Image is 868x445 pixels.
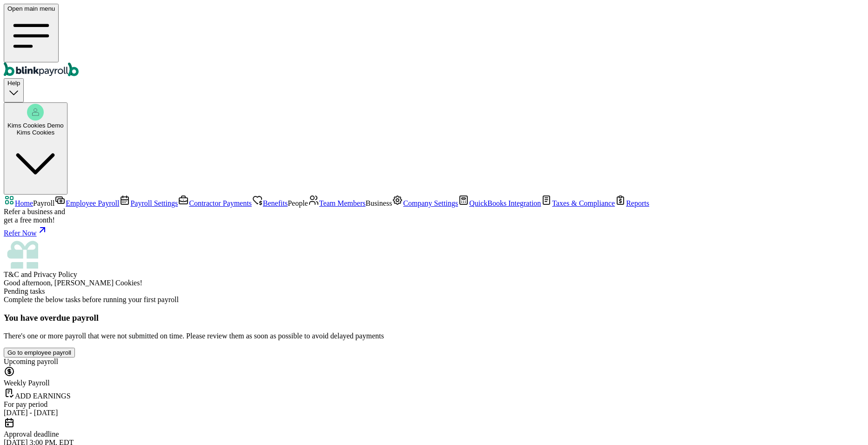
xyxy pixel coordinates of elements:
nav: Global [4,4,864,78]
span: Contractor Payments [189,199,252,207]
a: Benefits [252,199,288,207]
span: and [4,270,77,278]
span: Company Settings [403,199,458,207]
a: QuickBooks Integration [458,199,541,207]
div: For pay period [4,400,864,409]
a: Payroll Settings [119,199,178,207]
a: Taxes & Compliance [541,199,615,207]
span: T&C [4,270,19,278]
span: Weekly Payroll [4,379,50,387]
div: ADD EARNINGS [4,387,864,400]
a: Reports [615,199,649,207]
span: QuickBooks Integration [469,199,541,207]
span: Privacy Policy [34,270,77,278]
a: Company Settings [392,199,458,207]
span: Taxes & Compliance [552,199,615,207]
span: Home [15,199,33,207]
span: Complete the below tasks before running your first payroll [4,296,179,303]
nav: Sidebar [4,195,864,279]
div: Go to employee payroll [7,349,71,356]
div: Kims Cookies [7,129,64,136]
a: Refer Now [4,224,864,237]
span: Business [365,199,392,207]
button: Go to employee payroll [4,348,75,357]
a: Home [4,199,33,207]
button: Help [4,78,24,102]
iframe: Chat Widget [713,344,868,445]
button: Open main menu [4,4,59,62]
span: Team Members [319,199,366,207]
a: Team Members [308,199,366,207]
span: Help [7,80,20,87]
button: Kims Cookies DemoKims Cookies [4,102,67,195]
h3: You have overdue payroll [4,313,864,323]
span: Reports [626,199,649,207]
a: Contractor Payments [178,199,252,207]
span: Benefits [263,199,288,207]
div: Pending tasks [4,287,864,296]
div: Refer a business and get a free month! [4,208,864,224]
span: Payroll [33,199,54,207]
div: [DATE] - [DATE] [4,409,864,417]
a: Employee Payroll [54,199,119,207]
div: Approval deadline [4,430,864,438]
span: Kims Cookies Demo [7,122,64,129]
span: Good afternoon, [PERSON_NAME] Cookies! [4,279,142,287]
span: Employee Payroll [66,199,119,207]
span: Upcoming payroll [4,357,58,365]
span: Payroll Settings [130,199,178,207]
span: Open main menu [7,5,55,12]
p: There's one or more payroll that were not submitted on time. Please review them as soon as possib... [4,332,864,340]
span: People [288,199,308,207]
